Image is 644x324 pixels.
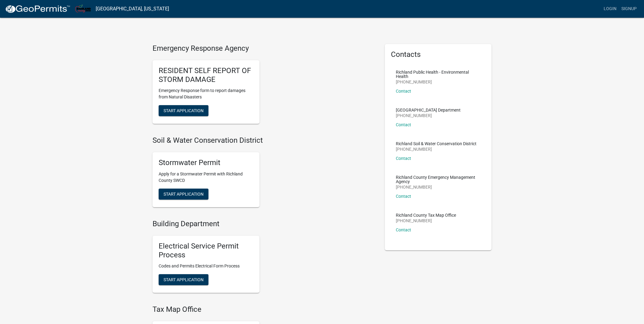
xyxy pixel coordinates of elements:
[601,3,619,15] a: Login
[159,189,208,200] button: Start Application
[153,305,376,314] h4: Tax Map Office
[396,80,481,84] p: [PHONE_NUMBER]
[164,191,204,196] span: Start Application
[159,171,253,184] p: Apply for a Stormwater Permit with Richland County SWCD
[153,136,376,145] h4: Soil & Water Conservation District
[153,44,376,53] h4: Emergency Response Agency
[159,158,253,167] h5: Stormwater Permit
[159,274,208,285] button: Start Application
[391,50,486,59] h5: Contacts
[164,277,204,282] span: Start Application
[396,213,456,217] p: Richland County Tax Map Office
[396,108,461,112] p: [GEOGRAPHIC_DATA] Department
[396,113,461,118] p: [PHONE_NUMBER]
[396,185,481,189] p: [PHONE_NUMBER]
[396,175,481,184] p: Richland County Emergency Management Agency
[619,3,639,15] a: Signup
[153,219,376,228] h4: Building Department
[396,219,456,223] p: [PHONE_NUMBER]
[396,89,411,94] a: Contact
[159,105,208,116] button: Start Application
[159,242,253,260] h5: Electrical Service Permit Process
[96,4,169,14] a: [GEOGRAPHIC_DATA], [US_STATE]
[396,194,411,199] a: Contact
[396,147,477,151] p: [PHONE_NUMBER]
[159,87,253,100] p: Emergency Response form to report damages from Natural Disasters
[396,70,481,79] p: Richland Public Health - Environmental Health
[164,108,204,113] span: Start Application
[396,142,477,146] p: Richland Soil & Water Conservation District
[396,227,411,232] a: Contact
[396,122,411,127] a: Contact
[159,263,253,269] p: Codes and Permits Electrical Form Process
[396,156,411,161] a: Contact
[159,66,253,84] h5: RESIDENT SELF REPORT OF STORM DAMAGE
[75,5,91,13] img: Richland County, Ohio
